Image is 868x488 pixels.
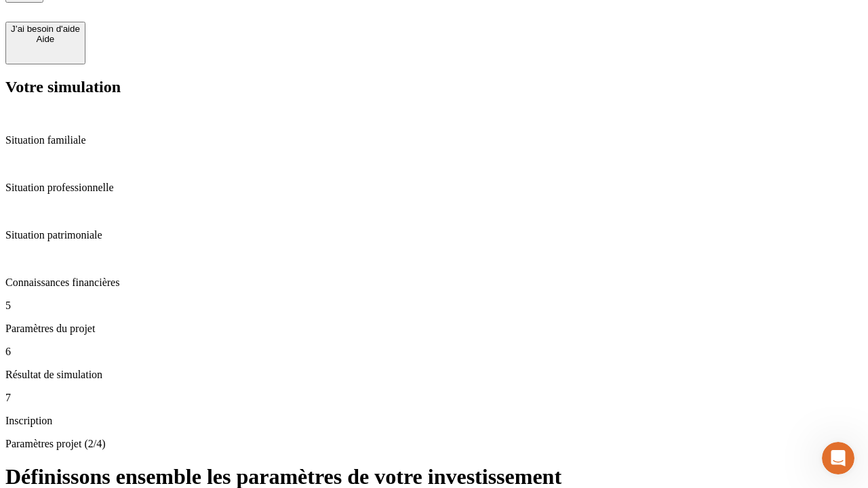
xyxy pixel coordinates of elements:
button: J’ai besoin d'aideAide [5,22,85,64]
p: Situation professionnelle [5,182,863,194]
p: Résultat de simulation [5,369,863,381]
p: Situation patrimoniale [5,229,863,241]
div: Aide [11,34,80,44]
p: 7 [5,392,863,404]
h2: Votre simulation [5,78,863,96]
p: Connaissances financières [5,277,863,289]
p: 6 [5,346,863,358]
p: Paramètres du projet [5,323,863,335]
div: J’ai besoin d'aide [11,24,80,34]
p: Inscription [5,415,863,427]
p: Situation familiale [5,134,863,146]
p: 5 [5,300,863,312]
p: Paramètres projet (2/4) [5,438,863,450]
iframe: Intercom live chat [822,442,854,474]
